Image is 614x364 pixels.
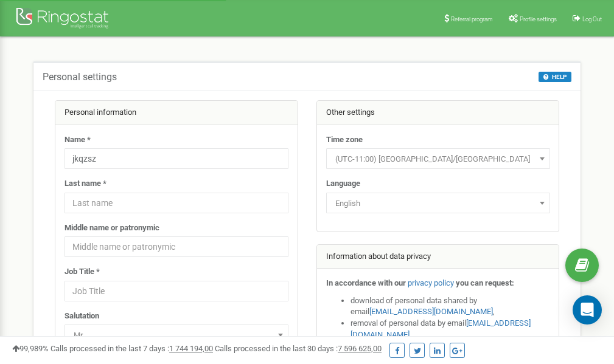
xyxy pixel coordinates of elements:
label: Salutation [65,311,99,322]
span: Profile settings [520,16,557,22]
label: Language [326,178,360,190]
span: Referral program [451,16,493,22]
strong: In accordance with our [326,278,406,287]
span: (UTC-11:00) Pacific/Midway [326,148,550,169]
u: 7 596 625,00 [338,344,382,353]
label: Time zone [326,134,363,146]
button: HELP [539,72,571,82]
li: download of personal data shared by email , [351,295,550,318]
span: (UTC-11:00) Pacific/Midway [330,151,546,168]
input: Middle name or patronymic [65,236,288,257]
a: [EMAIL_ADDRESS][DOMAIN_NAME] [369,307,493,316]
a: privacy policy [408,278,454,287]
input: Job Title [65,281,288,301]
u: 1 744 194,00 [169,344,213,353]
span: Mr. [65,325,288,345]
h5: Personal settings [43,72,117,83]
div: Other settings [317,101,559,125]
label: Job Title * [65,266,100,278]
span: Log Out [582,16,602,22]
div: Personal information [55,101,298,125]
span: English [330,195,546,212]
span: English [326,193,550,213]
div: Open Intercom Messenger [573,295,602,325]
strong: you can request: [456,278,514,287]
li: removal of personal data by email , [351,318,550,340]
input: Last name [65,193,288,213]
span: Calls processed in the last 30 days : [215,344,382,353]
span: 99,989% [12,344,49,353]
span: Calls processed in the last 7 days : [51,344,213,353]
input: Name [65,148,288,169]
label: Middle name or patronymic [65,222,159,234]
label: Last name * [65,178,106,190]
div: Information about data privacy [317,245,559,269]
label: Name * [65,134,91,146]
span: Mr. [69,327,284,344]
